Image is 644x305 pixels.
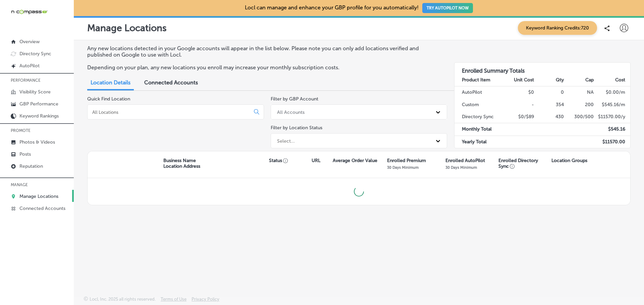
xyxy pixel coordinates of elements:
p: 30 Days Minimum [445,165,477,170]
p: Enrolled Directory Sync [498,158,548,169]
td: $0 [504,86,534,99]
td: - [504,99,534,111]
p: Manage Locations [87,22,167,33]
label: Filter by GBP Account [271,96,318,102]
p: Overview [19,39,40,45]
th: Cap [564,74,594,86]
p: Status [269,158,311,163]
p: GBP Performance [19,101,58,107]
p: Manage Locations [19,194,58,199]
p: Keyword Rankings [19,113,59,119]
label: Filter by Location Status [271,125,322,131]
td: 300/500 [564,111,594,123]
p: Locl, Inc. 2025 all rights reserved. [90,297,156,302]
p: Photos & Videos [19,139,55,145]
th: Qty [534,74,564,86]
p: Business Name Location Address [163,158,200,169]
p: AutoPilot [19,63,40,69]
td: $ 545.16 [594,123,630,136]
p: Location Groups [551,158,587,163]
td: $ 545.16 /m [594,99,630,111]
p: Visibility Score [19,89,51,95]
p: Enrolled Premium [387,158,426,163]
td: Monthly Total [454,123,504,136]
p: Any new locations detected in your Google accounts will appear in the list below. Please note you... [87,45,440,58]
th: Cost [594,74,630,86]
td: $ 0.00 /m [594,86,630,99]
p: Average Order Value [333,158,377,163]
p: Enrolled AutoPilot [445,158,485,163]
h3: Enrolled Summary Totals [454,63,631,74]
td: $ 11570.00 [594,136,630,148]
td: $ 11570.00 /y [594,111,630,123]
p: URL [312,158,320,163]
p: Reputation [19,163,43,169]
input: All Locations [92,109,249,115]
td: NA [564,86,594,99]
label: Quick Find Location [87,96,130,102]
td: Directory Sync [454,111,504,123]
td: AutoPilot [454,86,504,99]
td: Custom [454,99,504,111]
p: Depending on your plan, any new locations you enroll may increase your monthly subscription costs. [87,64,440,71]
td: 200 [564,99,594,111]
td: Yearly Total [454,136,504,148]
p: Directory Sync [19,51,51,57]
p: Connected Accounts [19,206,65,211]
a: Terms of Use [161,297,186,305]
div: All Accounts [277,109,305,115]
p: Posts [19,151,31,157]
td: 0 [534,86,564,99]
th: Unit Cost [504,74,534,86]
p: 30 Days Minimum [387,165,419,170]
button: TRY AUTOPILOT NOW [422,3,473,13]
span: Connected Accounts [144,79,198,86]
td: 430 [534,111,564,123]
a: Privacy Policy [192,297,219,305]
img: 660ab0bf-5cc7-4cb8-ba1c-48b5ae0f18e60NCTV_CLogo_TV_Black_-500x88.png [11,9,48,15]
td: 354 [534,99,564,111]
div: Select... [277,138,295,144]
span: Location Details [91,79,130,86]
span: Keyword Ranking Credits: 720 [518,21,597,35]
strong: Product Item [462,77,490,83]
td: $0/$89 [504,111,534,123]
